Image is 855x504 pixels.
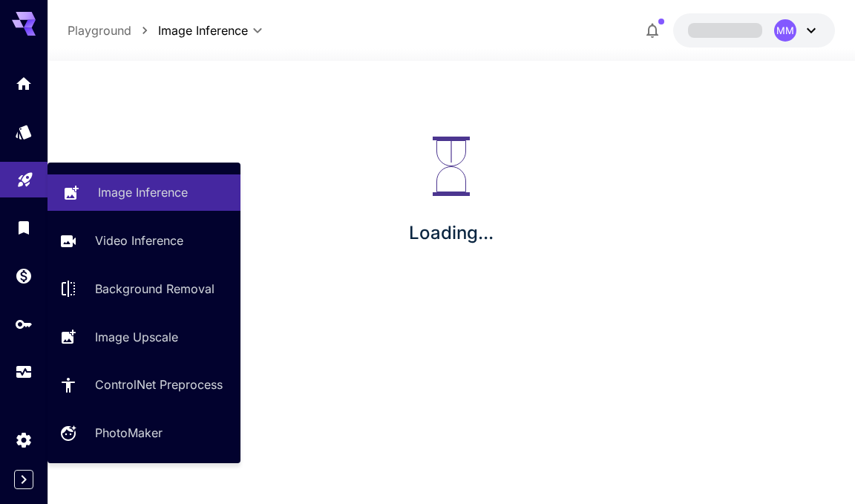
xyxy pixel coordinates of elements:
[14,470,33,489] button: Expand sidebar
[47,367,240,403] a: ControlNet Preprocess
[15,315,33,333] div: API Keys
[95,232,183,249] p: Video Inference
[95,280,214,298] p: Background Removal
[68,22,158,39] nav: breadcrumb
[95,328,178,346] p: Image Upscale
[95,376,223,393] p: ControlNet Preprocess
[47,223,240,259] a: Video Inference
[15,122,33,141] div: Models
[15,363,33,382] div: Usage
[774,19,796,42] div: MM
[15,266,33,285] div: Wallet
[15,74,33,93] div: Home
[158,22,248,39] span: Image Inference
[95,424,163,442] p: PhotoMaker
[98,183,188,201] p: Image Inference
[47,318,240,355] a: Image Upscale
[47,174,240,211] a: Image Inference
[15,431,33,449] div: Settings
[409,220,494,246] p: Loading...
[16,166,34,184] div: Playground
[15,218,33,237] div: Library
[68,22,131,39] p: Playground
[47,271,240,307] a: Background Removal
[47,415,240,451] a: PhotoMaker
